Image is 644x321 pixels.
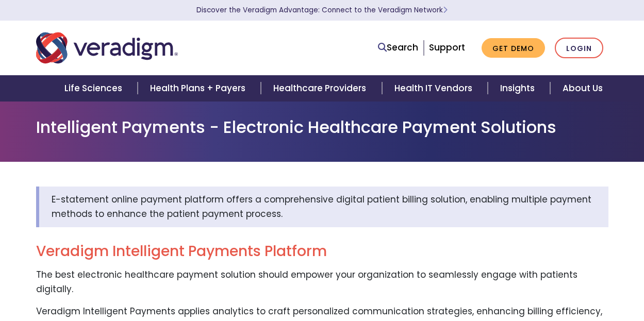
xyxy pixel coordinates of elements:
p: The best electronic healthcare payment solution should empower your organization to seamlessly en... [36,268,608,296]
a: Search [378,41,418,55]
a: Health Plans + Payers [138,75,261,102]
h2: Veradigm Intelligent Payments Platform [36,243,608,260]
a: Login [555,38,603,59]
a: Healthcare Providers [261,75,382,102]
a: Life Sciences [52,75,138,102]
a: Insights [488,75,550,102]
a: Support [429,41,465,54]
a: Discover the Veradigm Advantage: Connect to the Veradigm NetworkLearn More [196,5,448,15]
a: About Us [550,75,615,102]
span: Learn More [443,5,448,15]
a: Get Demo [482,38,545,58]
img: Veradigm logo [36,31,178,65]
span: E-statement online payment platform offers a comprehensive digital patient billing solution, enab... [52,193,591,219]
h1: Intelligent Payments - Electronic Healthcare Payment Solutions [36,117,608,137]
a: Health IT Vendors [382,75,488,102]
